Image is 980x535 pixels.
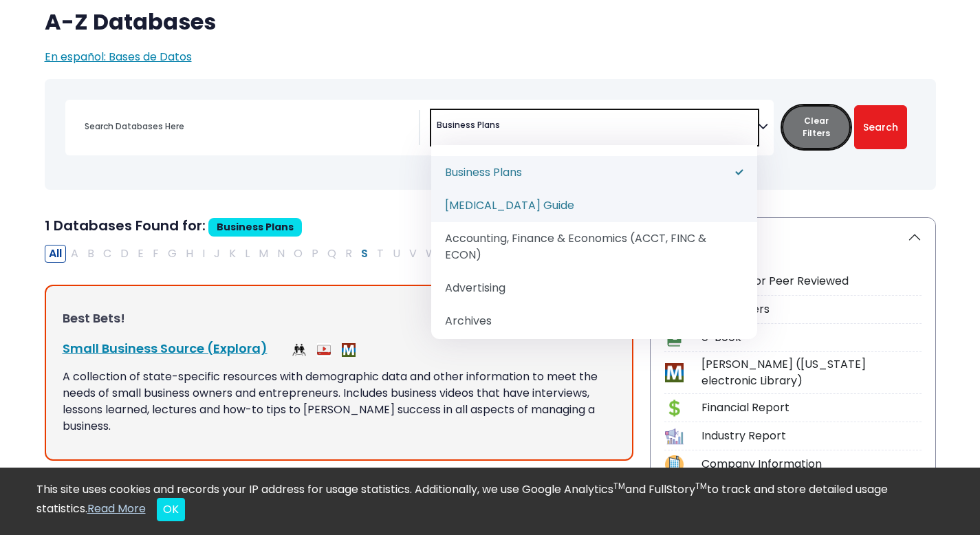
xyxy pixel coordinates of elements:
div: Newspapers [701,301,922,318]
img: Icon Industry Report [665,427,684,446]
span: 1 Databases Found for: [45,216,206,235]
li: Archives [431,305,758,338]
img: Icon Company Information [665,455,684,474]
div: Industry Report [701,428,922,444]
li: Business Plans [431,156,758,189]
img: Demographics [292,343,306,357]
sup: TM [613,480,625,492]
span: Business Plans [208,218,302,237]
textarea: Search [503,122,509,133]
button: Submit for Search Results [854,105,907,149]
img: MeL (Michigan electronic Library) [342,343,356,357]
nav: Search filters [45,79,936,190]
span: Business Plans [437,119,500,131]
li: Advertising [431,272,758,305]
div: Financial Report [701,400,922,416]
div: This site uses cookies and records your IP address for usage statistics. Additionally, we use Goo... [36,481,944,521]
button: Filter Results S [357,245,372,263]
input: Search database by title or keyword [76,116,419,136]
img: Audio & Video [317,343,331,357]
button: All [45,245,66,263]
div: Alpha-list to filter by first letter of database name [45,245,507,261]
a: Read More [87,501,146,516]
h1: A-Z Databases [45,9,936,35]
div: [PERSON_NAME] ([US_STATE] electronic Library) [701,356,922,389]
li: Business Plans [431,119,500,131]
sup: TM [695,480,707,492]
p: A collection of state-specific resources with demographic data and other information to meet the ... [63,369,616,435]
div: Company Information [701,456,922,472]
li: Accounting, Finance & Economics (ACCT, FINC & ECON) [431,222,758,272]
div: e-Book [701,329,922,346]
li: [MEDICAL_DATA] Guide [431,189,758,222]
img: Icon Financial Report [665,399,684,417]
img: Icon MeL (Michigan electronic Library) [665,363,684,382]
a: En español: Bases de Datos [45,49,192,65]
button: Clear Filters [782,105,851,149]
button: Close [157,498,185,521]
div: Scholarly or Peer Reviewed [701,273,922,290]
button: Icon Legend [651,218,935,256]
a: Small Business Source (Explora) [63,340,268,357]
h3: Best Bets! [63,311,616,326]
